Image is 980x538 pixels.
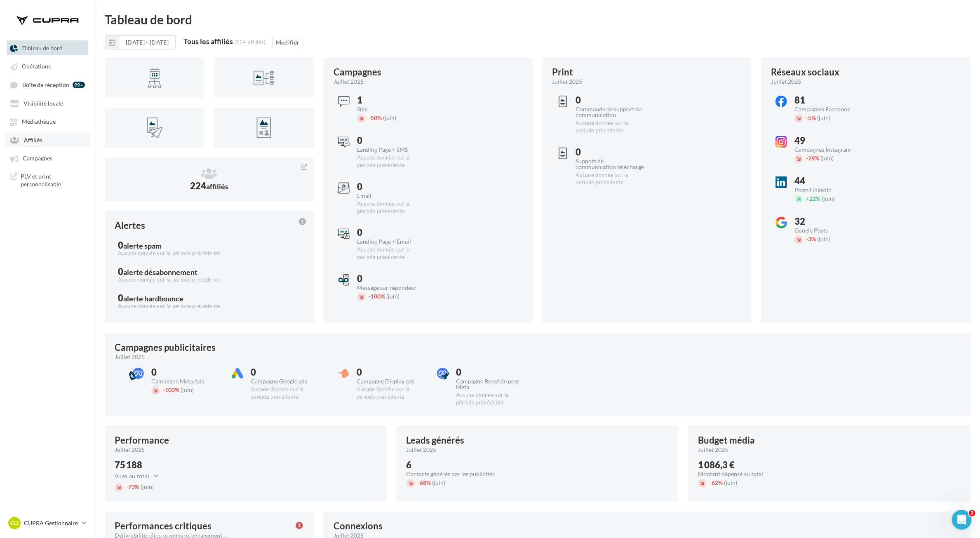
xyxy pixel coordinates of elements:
[5,59,90,73] a: Opérations
[407,436,465,445] div: Leads générés
[576,148,645,157] div: 0
[698,446,728,454] span: juillet 2025
[24,100,63,107] span: Visibilité locale
[369,293,385,300] span: 100%
[251,378,320,384] div: Campagne Google ads
[806,235,808,242] span: -
[5,96,90,110] a: Visibilité locale
[118,241,301,250] div: 0
[5,169,90,192] a: PLV et print personnalisable
[552,78,583,86] span: juillet 2025
[234,39,266,45] div: (224 affiliés)
[456,368,525,377] div: 0
[357,147,426,153] div: Landing Page + SMS
[105,13,970,26] div: Tableau de bord
[5,132,90,147] a: Affiliés
[386,293,400,300] span: (juin)
[806,114,808,121] span: -
[115,221,145,230] div: Alertes
[357,182,426,191] div: 0
[710,479,712,486] span: -
[407,460,495,470] div: 6
[456,392,525,406] div: Aucune donnée sur la période précédente
[822,195,835,202] span: (juin)
[710,479,723,486] span: 62%
[952,510,972,530] iframe: Intercom live chat
[115,446,145,454] span: juillet 2025
[334,78,364,86] span: juillet 2025
[5,114,90,129] a: Médiathèque
[22,45,63,52] span: Tableau de bord
[969,510,975,517] span: 2
[118,250,301,257] div: Aucune donnée sur la période précédente
[123,268,197,276] div: alerte désabonnement
[118,276,301,284] div: Aucune donnée sur la période précédente
[141,483,154,490] span: (juin)
[407,471,495,477] div: Contacts générés par les publicités
[794,217,863,226] div: 32
[357,274,426,283] div: 0
[806,235,816,242] span: 3%
[73,82,85,88] div: 99+
[22,81,69,88] span: Boîte de réception
[119,35,176,49] button: [DATE] - [DATE]
[118,267,301,276] div: 0
[724,479,737,486] span: (juin)
[432,479,446,486] span: (juin)
[817,114,830,121] span: (juin)
[698,436,755,445] div: Budget média
[251,386,320,401] div: Aucune donnée sur la période précédente
[163,386,165,393] span: -
[418,479,431,486] span: 68%
[163,386,179,393] span: 100%
[126,483,139,490] span: 73%
[576,158,645,170] div: Support de communication téléchargé
[357,106,426,112] div: Sms
[369,114,371,121] span: -
[576,96,645,105] div: 0
[576,120,645,134] div: Aucune donnée sur la période précédente
[806,155,808,162] span: -
[817,235,830,242] span: (juin)
[105,35,176,49] button: [DATE] - [DATE]
[357,154,426,169] div: Aucune donnée sur la période précédente
[190,180,228,191] span: 224
[334,68,381,77] div: Campagnes
[418,479,420,486] span: -
[576,172,645,186] div: Aucune donnée sur la période précédente
[118,294,301,303] div: 0
[22,118,56,125] span: Médiathèque
[357,285,426,291] div: Message sur répondeur
[151,368,220,377] div: 0
[24,136,42,143] span: Affiliés
[794,106,863,112] div: Campagnes Facebook
[357,239,426,244] div: Landing Page + Email
[334,522,383,531] div: Connexions
[794,147,863,153] div: Campagnes Instagram
[115,460,163,470] div: 75 188
[369,293,371,300] span: -
[806,155,819,162] span: 29%
[118,303,301,310] div: Aucune donnée sur la période précédente
[23,155,52,162] span: Campagnes
[11,519,19,527] span: CG
[123,242,162,249] div: alerte spam
[357,246,426,261] div: Aucune donnée sur la période précédente
[806,114,816,121] span: 5%
[383,114,396,121] span: (juin)
[552,68,573,77] div: Print
[151,378,220,384] div: Campagne Meta Ads
[357,386,425,401] div: Aucune donnée sur la période précédente
[115,471,163,481] button: Vues au total
[698,460,763,470] div: 1 086,3 €
[820,155,834,162] span: (juin)
[806,195,809,202] span: +
[357,200,426,215] div: Aucune donnée sur la période précédente
[794,228,863,233] div: Google Posts
[357,96,426,105] div: 1
[5,77,90,92] a: Boîte de réception 99+
[126,483,128,490] span: -
[771,68,839,77] div: Réseaux sociaux
[251,368,320,377] div: 0
[407,446,437,454] span: juillet 2025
